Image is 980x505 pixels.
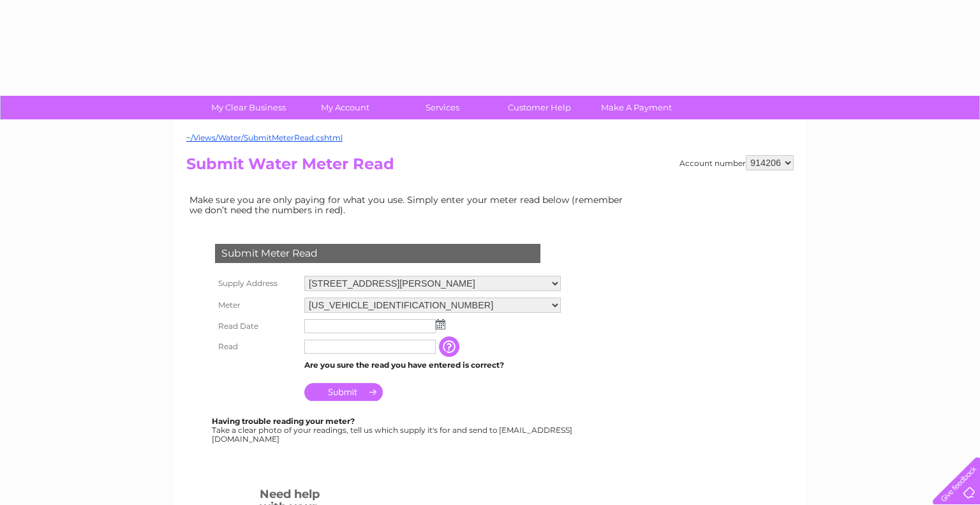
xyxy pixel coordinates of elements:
[304,383,383,401] input: Submit
[436,319,445,329] img: ...
[293,96,398,119] a: My Account
[487,96,592,119] a: Customer Help
[212,417,574,443] div: Take a clear photo of your readings, tell us which supply it's for and send to [EMAIL_ADDRESS][DO...
[301,357,564,373] td: Are you sure the read you have entered is correct?
[186,155,794,179] h2: Submit Water Meter Read
[439,336,462,357] input: Information
[390,96,495,119] a: Services
[186,133,343,142] a: ~/Views/Water/SubmitMeterRead.cshtml
[212,336,301,357] th: Read
[212,416,355,426] b: Having trouble reading your meter?
[584,96,689,119] a: Make A Payment
[212,316,301,336] th: Read Date
[196,96,301,119] a: My Clear Business
[212,294,301,316] th: Meter
[679,155,794,170] div: Account number
[186,192,633,218] td: Make sure you are only paying for what you use. Simply enter your meter read below (remember we d...
[212,273,301,294] th: Supply Address
[215,244,540,263] div: Submit Meter Read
